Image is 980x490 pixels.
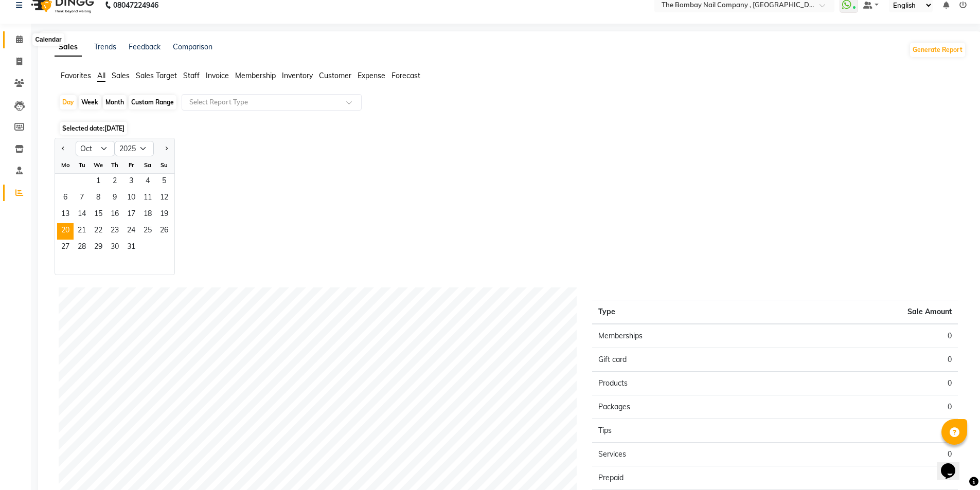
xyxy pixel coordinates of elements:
[156,190,172,207] span: 12
[106,190,123,207] div: Thursday, October 9, 2025
[183,71,200,80] span: Staff
[74,157,90,173] div: Tu
[592,466,775,490] td: Prepaid
[156,223,172,240] span: 26
[60,122,127,135] span: Selected date:
[139,174,156,190] span: 4
[139,190,156,207] span: 11
[106,240,123,256] div: Thursday, October 30, 2025
[775,466,958,490] td: 0
[123,240,139,256] span: 31
[106,174,123,190] span: 2
[106,190,123,207] span: 9
[156,190,172,207] div: Sunday, October 12, 2025
[104,124,124,132] span: [DATE]
[775,395,958,419] td: 0
[775,348,958,372] td: 0
[90,157,106,173] div: We
[90,174,106,190] span: 1
[74,240,90,256] span: 28
[106,240,123,256] span: 30
[173,42,212,51] a: Comparison
[90,207,106,223] span: 15
[162,140,170,157] button: Next month
[139,174,156,190] div: Saturday, October 4, 2025
[90,223,106,240] div: Wednesday, October 22, 2025
[106,157,123,173] div: Th
[123,157,139,173] div: Fr
[74,240,90,256] div: Tuesday, October 28, 2025
[775,324,958,348] td: 0
[90,223,106,240] span: 22
[139,157,156,173] div: Sa
[106,207,123,223] span: 16
[775,300,958,324] th: Sale Amount
[106,223,123,240] div: Thursday, October 23, 2025
[592,419,775,443] td: Tips
[61,71,91,80] span: Favorites
[76,141,115,156] select: Select month
[59,140,67,157] button: Previous month
[775,419,958,443] td: 0
[136,71,177,80] span: Sales Target
[74,223,90,240] span: 21
[57,207,74,223] span: 13
[90,207,106,223] div: Wednesday, October 15, 2025
[106,207,123,223] div: Thursday, October 16, 2025
[139,223,156,240] span: 25
[139,223,156,240] div: Saturday, October 25, 2025
[775,372,958,395] td: 0
[123,223,139,240] div: Friday, October 24, 2025
[123,174,139,190] span: 3
[235,71,276,80] span: Membership
[123,190,139,207] span: 10
[123,207,139,223] div: Friday, October 17, 2025
[90,190,106,207] span: 8
[156,207,172,223] div: Sunday, October 19, 2025
[32,33,64,46] div: Calendar
[74,207,90,223] div: Tuesday, October 14, 2025
[139,207,156,223] div: Saturday, October 18, 2025
[57,157,74,173] div: Mo
[90,174,106,190] div: Wednesday, October 1, 2025
[156,174,172,190] span: 5
[57,190,74,207] span: 6
[156,207,172,223] span: 19
[74,223,90,240] div: Tuesday, October 21, 2025
[910,43,965,57] button: Generate Report
[319,71,351,80] span: Customer
[123,174,139,190] div: Friday, October 3, 2025
[123,190,139,207] div: Friday, October 10, 2025
[206,71,229,80] span: Invoice
[60,95,77,110] div: Day
[57,240,74,256] span: 27
[592,395,775,419] td: Packages
[129,42,161,51] a: Feedback
[57,190,74,207] div: Monday, October 6, 2025
[156,223,172,240] div: Sunday, October 26, 2025
[282,71,313,80] span: Inventory
[90,190,106,207] div: Wednesday, October 8, 2025
[57,223,74,240] div: Monday, October 20, 2025
[123,240,139,256] div: Friday, October 31, 2025
[112,71,130,80] span: Sales
[156,157,172,173] div: Su
[57,207,74,223] div: Monday, October 13, 2025
[592,324,775,348] td: Memberships
[123,223,139,240] span: 24
[97,71,105,80] span: All
[74,207,90,223] span: 14
[94,42,116,51] a: Trends
[106,223,123,240] span: 23
[139,190,156,207] div: Saturday, October 11, 2025
[592,443,775,466] td: Services
[937,449,970,480] iframe: chat widget
[115,141,154,156] select: Select year
[592,300,775,324] th: Type
[90,240,106,256] span: 29
[775,443,958,466] td: 0
[129,95,176,110] div: Custom Range
[74,190,90,207] div: Tuesday, October 7, 2025
[123,207,139,223] span: 17
[79,95,101,110] div: Week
